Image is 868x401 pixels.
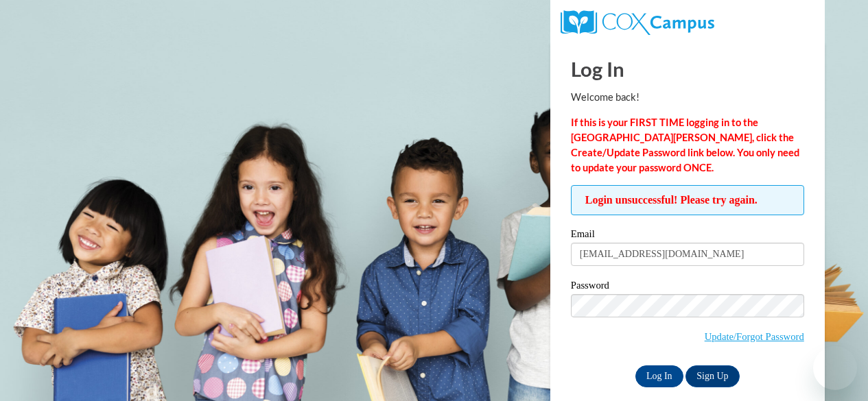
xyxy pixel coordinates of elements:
[685,365,739,387] a: Sign Up
[571,185,804,215] span: Login unsuccessful! Please try again.
[705,331,804,342] a: Update/Forgot Password
[571,280,804,294] label: Password
[813,346,857,390] iframe: Button to launch messaging window
[561,10,714,35] img: COX Campus
[571,90,804,105] p: Welcome back!
[571,55,804,83] h1: Log In
[635,365,683,387] input: Log In
[571,117,799,173] strong: If this is your FIRST TIME logging in to the [GEOGRAPHIC_DATA][PERSON_NAME], click the Create/Upd...
[571,229,804,243] label: Email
